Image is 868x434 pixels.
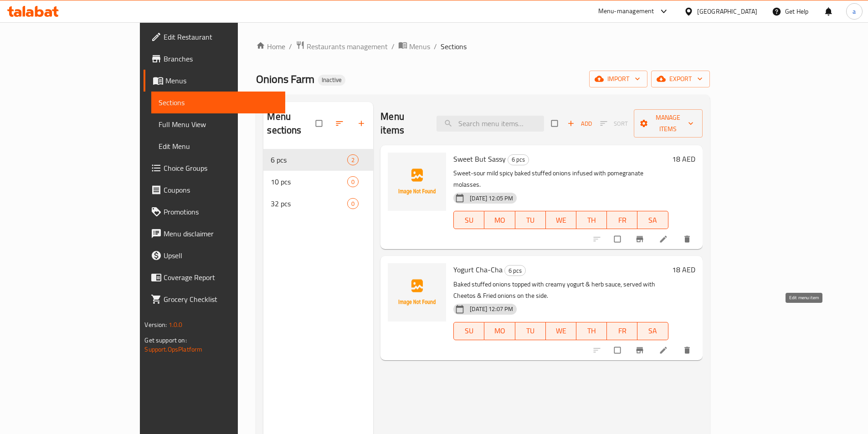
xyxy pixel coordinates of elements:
[457,324,481,337] span: SU
[151,113,285,135] a: Full Menu View
[519,324,542,337] span: TU
[164,53,277,64] span: Branches
[263,193,373,214] div: 32 pcs0
[611,214,634,227] span: FR
[391,41,395,52] li: /
[697,6,757,16] div: [GEOGRAPHIC_DATA]
[596,73,640,85] span: import
[144,245,285,266] a: Upsell
[484,211,515,229] button: MO
[144,223,285,245] a: Menu disclaimer
[598,6,654,17] div: Menu-management
[164,163,277,174] span: Choice Groups
[505,266,525,276] span: 6 pcs
[164,228,277,239] span: Menu disclaimer
[508,154,529,165] div: 6 pcs
[466,194,517,203] span: [DATE] 12:05 PM
[263,171,373,193] div: 10 pcs0
[318,76,345,84] span: Inactive
[609,230,628,248] span: Select to update
[641,324,664,337] span: SA
[853,6,856,16] span: a
[594,117,634,131] span: Select section first
[347,154,359,165] div: items
[159,97,277,108] span: Sections
[519,214,542,227] span: TU
[310,115,329,132] span: Select all sections
[651,71,710,87] button: export
[550,214,573,227] span: WE
[550,324,573,337] span: WE
[347,198,359,209] div: items
[144,334,186,346] span: Get support on:
[515,211,546,229] button: TU
[580,214,603,227] span: TH
[144,201,285,223] a: Promotions
[546,322,576,340] button: WE
[164,184,277,195] span: Coupons
[607,322,637,340] button: FR
[159,119,277,130] span: Full Menu View
[589,71,647,87] button: import
[659,235,670,244] a: Edit menu item
[151,92,285,113] a: Sections
[144,288,285,310] a: Grocery Checklist
[296,41,388,52] a: Restaurants management
[672,263,695,276] h6: 18 AED
[565,117,594,131] span: Add item
[409,41,430,52] span: Menus
[256,69,314,89] span: Onions Farm
[630,229,652,249] button: Branch-specific-item
[164,206,277,217] span: Promotions
[453,322,484,340] button: SU
[546,115,565,132] span: Select section
[271,154,347,165] span: 6 pcs
[504,265,526,276] div: 6 pcs
[437,116,544,132] input: search
[318,75,345,86] div: Inactive
[641,214,664,227] span: SA
[307,41,388,52] span: Restaurants management
[457,214,481,227] span: SU
[434,41,437,52] li: /
[641,112,695,135] span: Manage items
[388,153,446,211] img: Sweet But Sassy
[271,176,347,187] span: 10 pcs
[677,229,699,249] button: delete
[488,324,511,337] span: MO
[267,110,316,137] h2: Menu sections
[348,199,358,208] span: 0
[515,322,546,340] button: TU
[453,168,668,190] p: Sweet-sour mild spicy baked stuffed onions infused with pomegranate molasses.
[380,110,426,137] h2: Menu items
[453,263,503,276] span: Yogurt Cha-Cha
[576,322,607,340] button: TH
[658,73,703,85] span: export
[630,340,652,360] button: Branch-specific-item
[144,266,285,288] a: Coverage Report
[398,41,430,52] a: Menus
[144,319,167,331] span: Version:
[546,211,576,229] button: WE
[348,178,358,186] span: 0
[164,272,277,283] span: Coverage Report
[164,31,277,42] span: Edit Restaurant
[256,41,709,52] nav: breadcrumb
[144,179,285,201] a: Coupons
[151,135,285,157] a: Edit Menu
[607,211,637,229] button: FR
[144,157,285,179] a: Choice Groups
[159,141,277,152] span: Edit Menu
[388,263,446,322] img: Yogurt Cha-Cha
[271,198,347,209] span: 32 pcs
[263,145,373,218] nav: Menu sections
[637,322,668,340] button: SA
[580,324,603,337] span: TH
[441,41,467,52] span: Sections
[634,109,703,138] button: Manage items
[329,113,351,133] span: Sort sections
[169,319,183,331] span: 1.0.0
